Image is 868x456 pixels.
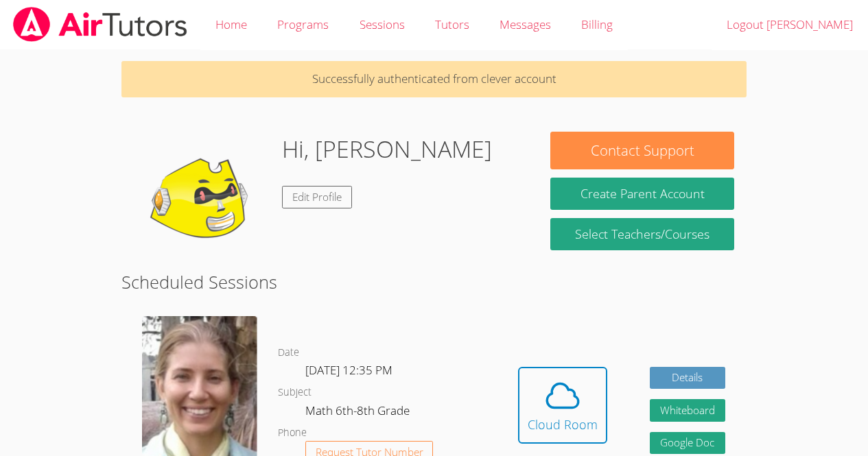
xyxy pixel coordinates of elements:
[305,401,412,424] dd: Math 6th-8th Grade
[282,186,352,208] a: Edit Profile
[518,367,607,444] button: Cloud Room
[121,61,747,97] p: Successfully authenticated from clever account
[121,269,747,295] h2: Scheduled Sessions
[550,218,734,250] a: Select Teachers/Courses
[550,178,734,210] button: Create Parent Account
[278,384,312,401] dt: Subject
[278,344,299,361] dt: Date
[134,132,271,269] img: default.png
[650,432,725,455] a: Google Doc
[550,132,734,169] button: Contact Support
[278,424,307,442] dt: Phone
[500,16,551,32] span: Messages
[650,399,725,422] button: Whiteboard
[305,362,392,378] span: [DATE] 12:35 PM
[282,132,492,167] h1: Hi, [PERSON_NAME]
[528,415,598,434] div: Cloud Room
[650,367,725,389] a: Details
[12,7,189,42] img: airtutors_banner-c4298cdbf04f3fff15de1276eac7730deb9818008684d7c2e4769d2f7ddbe033.png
